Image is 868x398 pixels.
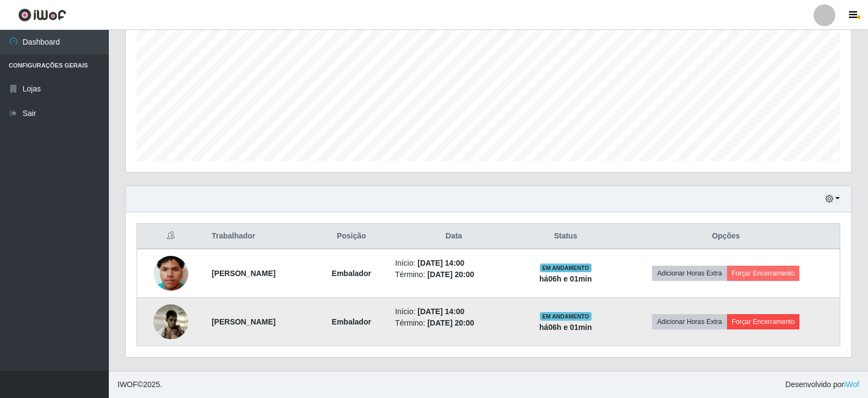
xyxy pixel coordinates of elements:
[314,224,389,249] th: Posição
[395,258,513,269] li: Início:
[427,270,474,279] time: [DATE] 20:00
[539,323,592,332] strong: há 06 h e 01 min
[540,312,592,321] span: EM ANDAMENTO
[652,266,727,281] button: Adicionar Horas Extra
[540,264,592,272] span: EM ANDAMENTO
[417,259,464,267] time: [DATE] 14:00
[118,380,138,389] span: IWOF
[727,314,800,329] button: Forçar Encerramento
[389,224,519,249] th: Data
[212,269,275,278] strong: [PERSON_NAME]
[612,224,840,249] th: Opções
[118,379,162,390] span: © 2025 .
[519,224,612,249] th: Status
[153,242,188,304] img: 1752537473064.jpeg
[539,274,592,283] strong: há 06 h e 01 min
[212,317,275,326] strong: [PERSON_NAME]
[395,306,513,317] li: Início:
[727,266,800,281] button: Forçar Encerramento
[332,269,371,278] strong: Embalador
[395,317,513,329] li: Término:
[785,379,859,390] span: Desenvolvido por
[395,269,513,280] li: Término:
[205,224,315,249] th: Trabalhador
[18,8,66,22] img: CoreUI Logo
[427,319,474,327] time: [DATE] 20:00
[332,317,371,326] strong: Embalador
[417,307,464,316] time: [DATE] 14:00
[844,380,859,389] a: iWof
[153,295,188,350] img: 1752542805092.jpeg
[652,314,727,329] button: Adicionar Horas Extra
